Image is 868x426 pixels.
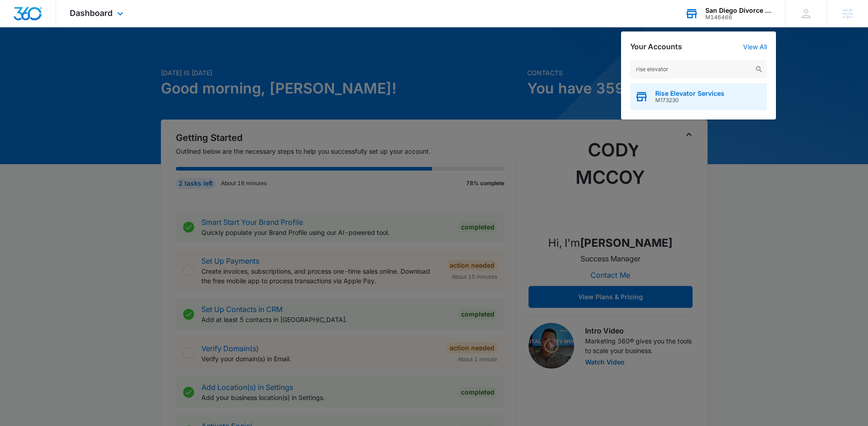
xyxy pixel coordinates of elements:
div: account name [705,7,772,14]
span: M173230 [655,97,724,104]
input: Search Accounts [630,60,767,78]
span: Dashboard [70,8,113,18]
h2: Your Accounts [630,42,682,51]
div: account id [705,14,772,21]
span: Rise Elevator Services [655,90,724,97]
a: View All [743,43,767,51]
button: Rise Elevator ServicesM173230 [630,83,767,110]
